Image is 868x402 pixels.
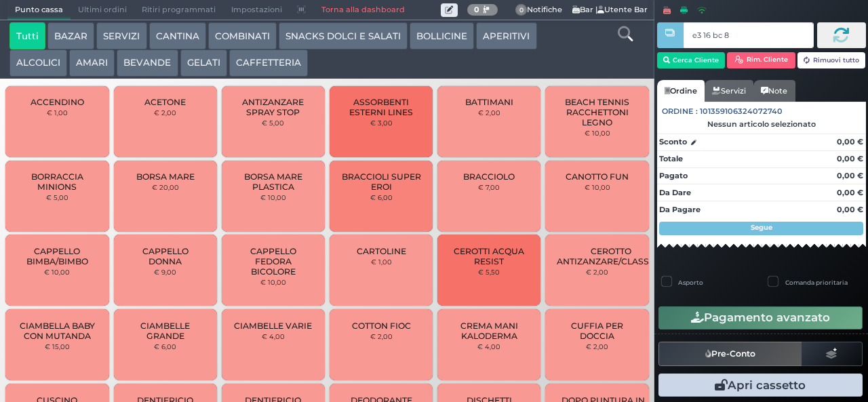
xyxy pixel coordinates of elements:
a: Note [753,80,795,102]
small: € 9,00 [154,268,176,276]
span: COTTON FIOC [352,321,411,331]
button: Rim. Cliente [727,52,795,68]
small: € 15,00 [45,342,70,350]
button: Apri cassetto [658,374,863,397]
strong: Da Dare [659,188,691,197]
span: CIAMBELLA BABY CON MUTANDA [17,321,98,341]
button: Pre-Conto [658,342,802,366]
a: Servizi [705,80,753,102]
small: € 1,00 [47,108,68,117]
span: BRACCIOLI SUPER EROI [341,172,422,192]
b: 0 [474,5,479,14]
button: SERVIZI [96,22,146,49]
span: CEROTTI ACQUA RESIST [449,246,530,266]
input: Codice Cliente [684,22,813,48]
strong: 0,00 € [837,154,863,163]
small: € 10,00 [260,278,286,286]
span: BEACH TENNIS RACCHETTONI LEGNO [557,97,637,127]
button: ALCOLICI [9,49,67,77]
small: € 7,00 [478,183,500,191]
small: € 10,00 [585,183,610,191]
button: Tutti [9,22,45,49]
span: CAPPELLO BIMBA/BIMBO [17,246,98,266]
strong: 0,00 € [837,171,863,180]
small: € 2,00 [478,108,500,117]
span: Ultimi ordini [71,1,134,20]
small: € 2,00 [370,332,393,340]
strong: Totale [659,154,683,163]
a: Torna alla dashboard [313,1,412,20]
span: CAPPELLO DONNA [125,246,205,266]
span: 101359106324072740 [700,106,783,117]
span: ANTIZANZARE SPRAY STOP [233,97,314,117]
button: SNACKS DOLCI E SALATI [279,22,408,49]
span: 0 [515,4,528,16]
strong: Sconto [659,136,687,148]
span: BATTIMANI [465,97,513,107]
span: CEROTTO ANTIZANZARE/CLASSICO [557,246,665,266]
button: BEVANDE [117,49,178,77]
small: € 10,00 [44,268,70,276]
small: € 5,00 [262,119,284,127]
span: CAPPELLO FEDORA BICOLORE [233,246,314,277]
span: CIAMBELLE GRANDE [125,321,205,341]
button: CAFFETTERIA [229,49,308,77]
span: BORSA MARE [136,172,195,182]
small: € 2,00 [586,342,608,350]
span: CUFFIA PER DOCCIA [557,321,637,341]
small: € 4,00 [262,332,285,340]
button: GELATI [180,49,227,77]
small: € 5,00 [46,193,68,201]
div: Nessun articolo selezionato [657,119,866,129]
span: BORRACCIA MINIONS [17,172,98,192]
button: AMARI [69,49,115,77]
span: CREMA MANI KALODERMA [449,321,530,341]
small: € 3,00 [370,119,393,127]
span: CANOTTO FUN [566,172,629,182]
small: € 6,00 [154,342,176,350]
small: € 5,50 [478,268,500,276]
span: BORSA MARE PLASTICA [233,172,314,192]
small: € 10,00 [585,129,610,137]
small: € 1,00 [371,258,392,266]
span: CARTOLINE [357,246,406,256]
button: COMBINATI [208,22,277,49]
strong: Da Pagare [659,205,701,214]
label: Asporto [678,278,703,287]
span: Impostazioni [224,1,290,20]
strong: 0,00 € [837,137,863,146]
a: Ordine [657,80,705,102]
button: Rimuovi tutto [797,52,866,68]
span: ACETONE [144,97,186,107]
strong: 0,00 € [837,188,863,197]
span: Punto cassa [7,1,71,20]
small: € 20,00 [152,183,179,191]
span: Ordine : [662,106,698,117]
button: Cerca Cliente [657,52,726,68]
span: Ritiri programmati [134,1,223,20]
strong: Segue [751,223,772,232]
span: ACCENDINO [31,97,84,107]
button: APERITIVI [476,22,536,49]
button: Pagamento avanzato [658,306,863,329]
small: € 2,00 [154,108,176,117]
strong: 0,00 € [837,205,863,214]
span: CIAMBELLE VARIE [234,321,312,331]
button: BOLLICINE [410,22,474,49]
small: € 4,00 [477,342,500,350]
small: € 2,00 [586,268,608,276]
button: CANTINA [149,22,206,49]
span: ASSORBENTI ESTERNI LINES [341,97,422,117]
strong: Pagato [659,171,688,180]
label: Comanda prioritaria [785,278,848,287]
small: € 6,00 [370,193,393,201]
button: BAZAR [47,22,94,49]
span: BRACCIOLO [463,172,515,182]
small: € 10,00 [260,193,286,201]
